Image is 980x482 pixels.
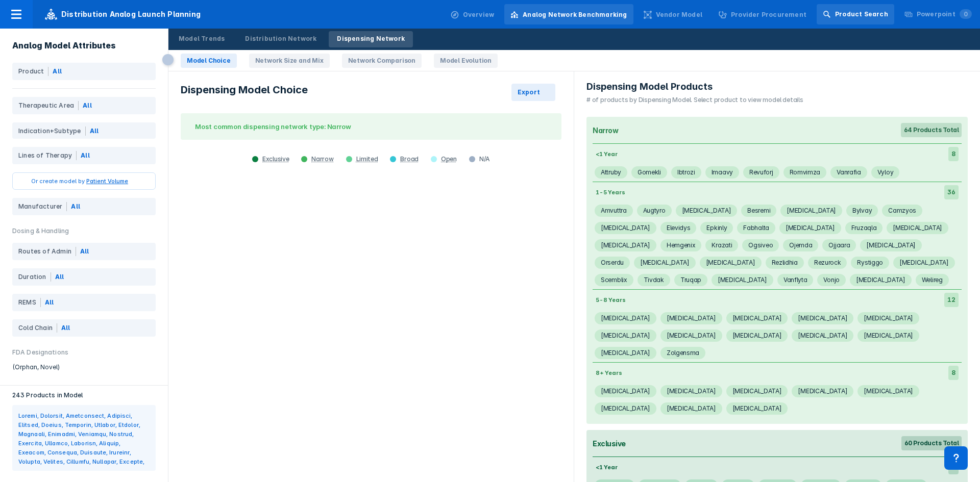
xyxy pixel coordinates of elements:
[726,402,788,415] span: [MEDICAL_DATA]
[660,402,722,415] span: [MEDICAL_DATA]
[18,298,41,307] div: REMS
[593,461,621,474] div: <1 Year
[237,31,325,47] a: Distribution Network
[12,122,156,140] button: Indication+SubtypeAll
[593,186,628,199] div: 1-5 Years
[18,151,77,160] div: Lines of Therapy
[595,312,656,324] span: [MEDICAL_DATA]
[595,329,656,342] span: [MEDICAL_DATA]
[12,392,83,399] span: 243 Products in Model
[700,222,733,234] span: Epkinly
[595,385,656,397] span: [MEDICAL_DATA]
[944,293,959,307] div: 12
[329,31,413,47] a: Dispensing Network
[18,323,57,333] div: Cold Chain
[637,205,672,217] span: Augtyro
[857,329,919,342] span: [MEDICAL_DATA]
[71,202,80,211] div: All
[700,257,762,269] span: [MEDICAL_DATA]
[726,329,788,342] span: [MEDICAL_DATA]
[792,312,853,324] span: [MEDICAL_DATA]
[731,10,806,19] div: Provider Procurement
[779,222,841,234] span: [MEDICAL_DATA]
[638,4,708,24] a: Vendor Model
[12,349,68,356] h4: FDA Designations
[857,312,919,324] span: [MEDICAL_DATA]
[593,147,621,161] div: <1 Year
[792,329,853,342] span: [MEDICAL_DATA]
[660,222,697,234] span: Elevidys
[634,257,696,269] span: [MEDICAL_DATA]
[18,411,150,465] div: Loremi, Dolorsit, Ametconsect, Adipisci, Elitsed, Doeius, Temporin, Utlabor, Etdolor, Magnaali, E...
[45,298,54,307] div: All
[713,4,813,24] a: Provider Procurement
[676,205,738,217] span: [MEDICAL_DATA]
[593,366,625,379] div: 8+ Years
[780,205,842,217] span: [MEDICAL_DATA]
[400,155,419,163] div: Broad
[586,81,713,93] span: Dispensing Model Products
[660,239,702,251] span: Hemgenix
[850,274,912,286] span: [MEDICAL_DATA]
[170,31,233,47] a: Model Trends
[783,239,818,251] span: Ojemda
[743,166,779,179] span: Revuforj
[712,274,773,286] span: [MEDICAL_DATA]
[817,274,846,286] span: Vonjo
[18,202,67,211] div: Manufacturer
[463,10,495,19] div: Overview
[960,9,972,19] span: 0
[917,10,972,19] div: Powerpoint
[179,34,225,43] div: Model Trends
[249,54,330,68] a: Network Size and Mix
[893,257,955,269] span: [MEDICAL_DATA]
[595,166,627,179] span: Attruby
[705,239,738,251] span: Krazati
[518,88,540,97] div: Export
[61,323,70,333] div: All
[901,436,962,450] div: 60 Products Total
[12,227,69,235] h4: Dosing & Handling
[660,329,722,342] span: [MEDICAL_DATA]
[656,10,702,19] div: Vendor Model
[595,222,656,234] span: [MEDICAL_DATA]
[356,155,378,163] div: Limited
[901,123,962,137] div: 64 Products Total
[845,222,883,234] span: Fruzaqla
[12,41,116,50] h4: Analog Model Attributes
[593,126,618,135] div: Narrow
[80,247,89,256] div: All
[595,239,656,251] span: [MEDICAL_DATA]
[835,10,888,19] div: Product Search
[311,155,333,163] div: Narrow
[595,205,633,217] span: Amvuttra
[593,293,628,307] div: 5-8 Years
[830,166,867,179] span: Vanrafia
[783,166,827,179] span: Romvimza
[851,257,889,269] span: Rystiggo
[586,95,803,105] div: # of products by Dispensing Model. Select product to view model details
[726,385,788,397] span: [MEDICAL_DATA]
[12,363,156,372] p: (Orphan, Novel)
[12,122,156,139] div: Indication+SubtypeAll
[741,205,776,217] span: Besremi
[660,312,722,324] span: [MEDICAL_DATA]
[83,101,92,110] div: All
[660,347,705,359] span: Zolgensma
[195,121,351,132] span: Most common dispensing network type: Narrow
[944,185,959,199] div: 36
[846,205,878,217] span: Bylvay
[86,125,103,137] div: All
[916,274,949,286] span: Welireg
[595,402,656,415] span: [MEDICAL_DATA]
[660,385,722,397] span: [MEDICAL_DATA]
[523,10,627,19] div: Analog Network Benchmarking
[944,446,968,470] div: Contact Support
[857,385,919,397] span: [MEDICAL_DATA]
[882,205,922,217] span: Camzyos
[948,366,959,380] div: 8
[871,166,900,179] span: Vyloy
[887,222,948,234] span: [MEDICAL_DATA]
[860,239,922,251] span: [MEDICAL_DATA]
[18,247,76,256] div: Routes of Admin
